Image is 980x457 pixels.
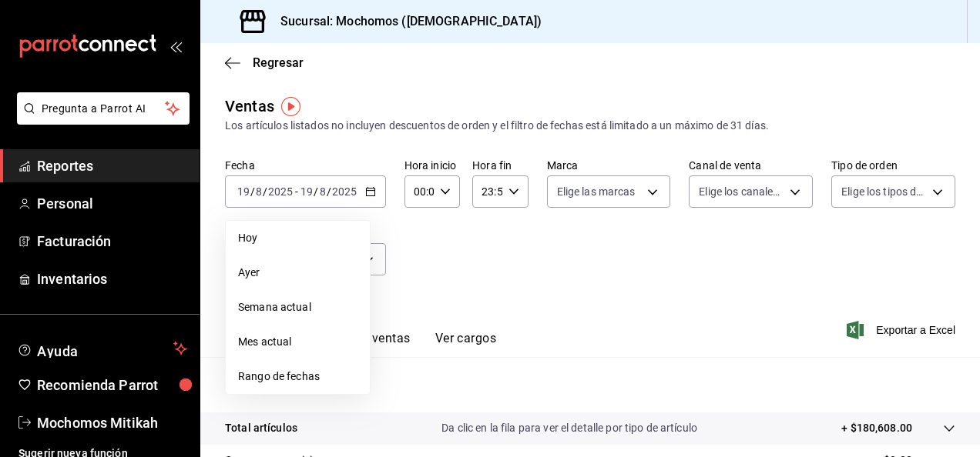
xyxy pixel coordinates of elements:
p: Resumen [225,375,955,394]
span: Recomienda Parrot [37,375,187,395]
span: Rango de fechas [238,369,357,385]
label: Marca [547,160,671,171]
input: ---- [267,185,294,198]
label: Tipo de orden [831,160,955,171]
h3: Sucursal: Mochomos ([DEMOGRAPHIC_DATA]) [268,12,542,31]
button: Regresar [225,55,304,70]
span: Ayuda [37,339,167,358]
label: Canal de venta [689,160,813,171]
div: Ventas [225,95,274,118]
button: Pregunta a Parrot AI [17,92,190,125]
span: / [263,185,267,198]
input: -- [255,185,263,198]
span: - [295,185,298,198]
span: Regresar [253,55,304,70]
span: Ayer [238,265,357,281]
span: Mochomos Mitikah [37,412,187,433]
span: Mes actual [238,334,357,350]
p: Da clic en la fila para ver el detalle por tipo de artículo [441,420,697,436]
span: Personal [37,193,187,214]
span: Reportes [37,155,187,176]
span: Elige los tipos de orden [841,184,927,199]
p: + $180,608.00 [841,420,912,436]
input: -- [237,185,250,198]
div: navigation tabs [250,331,496,357]
span: Pregunta a Parrot AI [42,101,166,117]
label: Fecha [225,160,386,171]
span: / [314,185,318,198]
a: Pregunta a Parrot AI [11,112,190,128]
span: Hoy [238,230,357,246]
span: Elige los canales de venta [699,184,784,199]
img: Tooltip marker [281,97,300,116]
input: -- [300,185,314,198]
span: Facturación [37,231,187,252]
input: ---- [331,185,357,198]
button: Ver ventas [350,331,411,357]
input: -- [319,185,327,198]
span: Inventarios [37,269,187,289]
div: Los artículos listados no incluyen descuentos de orden y el filtro de fechas está limitado a un m... [225,118,955,134]
p: Total artículos [225,420,297,436]
button: open_drawer_menu [169,40,182,52]
span: Elige las marcas [557,184,636,199]
label: Hora fin [472,160,528,171]
label: Hora inicio [404,160,460,171]
button: Ver cargos [435,331,497,357]
span: Semana actual [238,299,357,315]
span: / [327,185,331,198]
button: Exportar a Excel [850,321,955,339]
span: / [250,185,255,198]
